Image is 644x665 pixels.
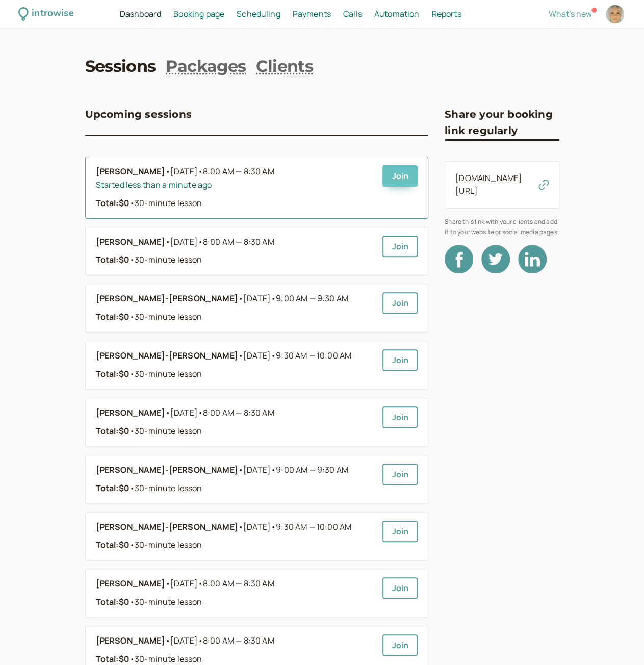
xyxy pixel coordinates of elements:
[130,653,135,664] span: •
[237,8,280,19] span: Scheduling
[96,165,165,178] b: [PERSON_NAME]
[243,349,351,363] span: [DATE]
[130,368,202,379] span: 30-minute lesson
[130,254,202,265] span: 30-minute lesson
[382,292,418,314] a: Join
[96,236,165,249] b: [PERSON_NAME]
[96,292,238,305] b: [PERSON_NAME]-[PERSON_NAME]
[549,8,592,19] span: What's new
[549,9,592,18] button: What's new
[85,55,156,78] a: Sessions
[96,349,375,381] a: [PERSON_NAME]-[PERSON_NAME]•[DATE]•9:30 AM — 10:00 AMTotal:$0•30-minute lesson
[431,8,461,19] span: Reports
[96,521,238,534] b: [PERSON_NAME]-[PERSON_NAME]
[96,577,375,609] a: [PERSON_NAME]•[DATE]•8:00 AM — 8:30 AMTotal:$0•30-minute lesson
[96,521,375,552] a: [PERSON_NAME]-[PERSON_NAME]•[DATE]•9:30 AM — 10:00 AMTotal:$0•30-minute lesson
[170,406,274,420] span: [DATE]
[130,425,135,437] span: •
[166,55,246,78] a: Packages
[198,578,203,589] span: •
[96,178,375,192] div: Started less than a minute ago
[445,106,559,139] h3: Share your booking link regularly
[96,653,130,664] strong: Total: $0
[130,368,135,379] span: •
[445,217,559,237] span: Share this link with your clients and add it to your website or social media pages
[237,8,280,21] a: Scheduling
[96,165,375,210] a: [PERSON_NAME]•[DATE]•8:00 AM — 8:30 AMStarted less than a minute agoTotal:$0•30-minute lesson
[382,464,418,485] a: Join
[271,464,276,475] span: •
[604,4,626,25] a: Account
[130,539,202,550] span: 30-minute lesson
[96,311,130,322] strong: Total: $0
[198,166,203,177] span: •
[343,8,362,21] a: Calls
[96,425,130,437] strong: Total: $0
[130,197,135,209] span: •
[382,634,418,656] a: Join
[130,482,202,494] span: 30-minute lesson
[293,8,331,21] a: Payments
[120,8,161,21] a: Dashboard
[271,293,276,304] span: •
[130,197,202,209] span: 30-minute lesson
[238,464,243,477] span: •
[130,254,135,265] span: •
[198,407,203,418] span: •
[455,172,522,197] a: [DOMAIN_NAME][URL]
[382,236,418,257] a: Join
[382,349,418,371] a: Join
[271,350,276,361] span: •
[198,635,203,646] span: •
[165,236,170,249] span: •
[165,577,170,591] span: •
[203,635,274,646] span: 8:00 AM — 8:30 AM
[256,55,313,78] a: Clients
[96,197,130,209] strong: Total: $0
[130,311,135,322] span: •
[96,482,130,494] strong: Total: $0
[374,8,420,19] span: Automation
[130,311,202,322] span: 30-minute lesson
[293,8,331,19] span: Payments
[96,596,130,607] strong: Total: $0
[130,596,202,607] span: 30-minute lesson
[120,8,161,19] span: Dashboard
[96,254,130,265] strong: Total: $0
[198,236,203,247] span: •
[203,407,274,418] span: 8:00 AM — 8:30 AM
[276,293,348,304] span: 9:00 AM — 9:30 AM
[170,577,274,591] span: [DATE]
[130,425,202,437] span: 30-minute lesson
[130,539,135,550] span: •
[170,236,274,249] span: [DATE]
[343,8,362,19] span: Calls
[173,8,224,19] span: Booking page
[96,349,238,363] b: [PERSON_NAME]-[PERSON_NAME]
[32,6,73,22] div: introwise
[243,292,348,305] span: [DATE]
[238,521,243,534] span: •
[96,406,375,438] a: [PERSON_NAME]•[DATE]•8:00 AM — 8:30 AMTotal:$0•30-minute lesson
[276,350,351,361] span: 9:30 AM — 10:00 AM
[85,106,192,122] h3: Upcoming sessions
[382,406,418,428] a: Join
[203,236,274,247] span: 8:00 AM — 8:30 AM
[374,8,420,21] a: Automation
[96,464,375,495] a: [PERSON_NAME]-[PERSON_NAME]•[DATE]•9:00 AM — 9:30 AMTotal:$0•30-minute lesson
[276,464,348,475] span: 9:00 AM — 9:30 AM
[18,6,74,22] a: introwise
[243,464,348,477] span: [DATE]
[96,368,130,379] strong: Total: $0
[271,521,276,532] span: •
[130,482,135,494] span: •
[243,521,351,534] span: [DATE]
[382,165,418,187] a: Join
[96,464,238,477] b: [PERSON_NAME]-[PERSON_NAME]
[130,653,202,664] span: 30-minute lesson
[170,634,274,648] span: [DATE]
[165,165,170,178] span: •
[96,634,165,648] b: [PERSON_NAME]
[593,616,644,665] iframe: Chat Widget
[203,166,274,177] span: 8:00 AM — 8:30 AM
